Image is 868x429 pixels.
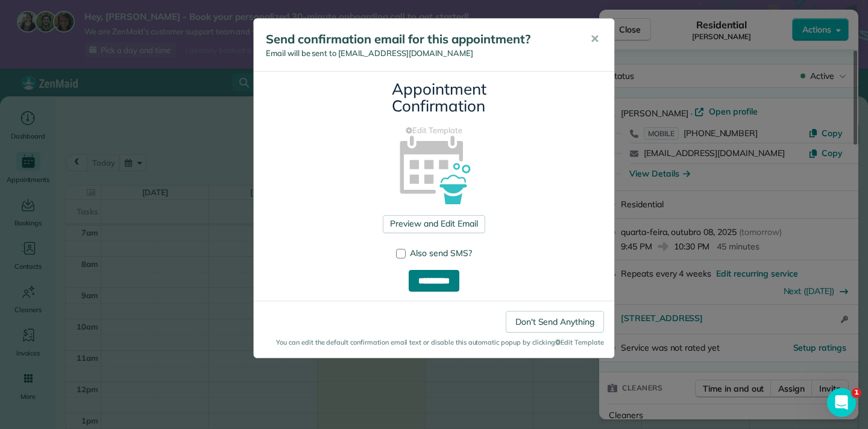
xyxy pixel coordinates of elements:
[392,81,476,115] h3: Appointment Confirmation
[264,337,604,348] small: You can edit the default confirmation email text or disable this automatic popup by clicking Edit...
[506,311,604,333] a: Don't Send Anything
[266,48,473,58] span: Email will be sent to [EMAIL_ADDRESS][DOMAIN_NAME]
[852,388,861,398] span: 1
[380,114,488,222] img: appointment_confirmation_icon-141e34405f88b12ade42628e8c248340957700ab75a12ae832a8710e9b578dc5.png
[266,31,573,48] h5: Send confirmation email for this appointment?
[590,32,599,46] span: ✕
[410,248,472,258] span: Also send SMS?
[263,125,605,137] a: Edit Template
[827,388,856,417] iframe: Intercom live chat
[383,215,485,233] a: Preview and Edit Email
